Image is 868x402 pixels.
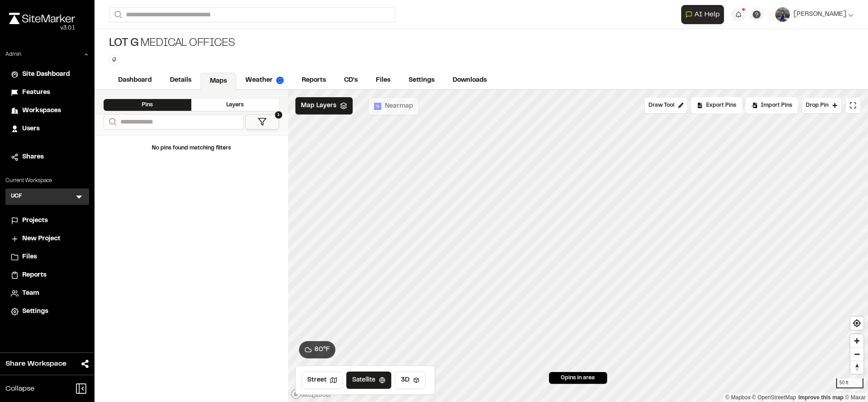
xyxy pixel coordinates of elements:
[649,101,674,109] span: Draw Tool
[5,50,21,59] p: Admin
[22,88,50,98] span: Features
[11,69,84,79] a: Site Dashboard
[152,146,231,150] span: No pins found matching filters
[11,192,22,201] h3: UCF
[395,372,425,389] button: 3D
[22,152,44,162] span: Shares
[850,317,863,330] button: Find my location
[22,234,60,244] span: New Project
[22,69,70,79] span: Site Dashboard
[291,389,331,399] a: Mapbox logo
[374,103,381,110] img: Nearmap
[385,101,413,111] span: Nearmap
[245,114,279,129] button: 1
[275,111,282,119] span: 1
[746,97,798,114] div: Import Pins into your project
[793,10,846,20] span: [PERSON_NAME]
[5,358,66,369] span: Share Workspace
[775,7,853,22] button: [PERSON_NAME]
[561,374,595,382] span: 0 pins in area
[22,252,37,262] span: Files
[301,372,343,389] button: Street
[761,101,792,109] span: Import Pins
[276,77,284,84] img: precipai.png
[11,88,84,98] a: Features
[694,9,720,20] span: AI Help
[368,97,419,115] button: Nearmap
[836,378,863,388] div: 50 ft
[335,72,367,89] a: CD's
[200,73,236,90] a: Maps
[109,72,161,89] a: Dashboard
[367,72,399,89] a: Files
[681,5,724,24] button: Open AI Assistant
[11,152,84,162] a: Shares
[11,106,84,116] a: Workspaces
[802,97,842,114] button: Drop Pin
[191,99,279,111] div: Layers
[798,394,843,401] a: Map feedback
[11,234,84,244] a: New Project
[775,7,790,22] img: User
[850,347,863,361] button: Zoom out
[850,334,863,347] button: Zoom in
[301,101,336,111] span: Map Layers
[691,97,742,114] div: No pins available to export
[9,13,75,24] img: rebrand.png
[293,72,335,89] a: Reports
[850,361,863,374] button: Reset bearing to north
[109,36,235,51] div: Medical offices
[236,72,293,89] a: Weather
[11,270,84,280] a: Reports
[681,5,728,24] div: Open AI Assistant
[11,307,84,317] a: Settings
[706,101,736,109] span: Export Pins
[161,72,200,89] a: Details
[104,99,191,111] div: Pins
[22,307,48,317] span: Settings
[444,72,496,89] a: Downloads
[399,72,444,89] a: Settings
[11,252,84,262] a: Files
[346,372,391,389] button: Satellite
[22,270,46,280] span: Reports
[644,97,688,114] button: Draw Tool
[22,216,48,226] span: Projects
[725,394,750,401] a: Mapbox
[109,36,139,51] span: Lot g
[11,288,84,298] a: Team
[9,24,75,32] div: Oh geez...please don't...
[5,177,89,185] p: Current Workspace
[752,394,796,401] a: OpenStreetMap
[11,124,84,134] a: Users
[11,216,84,226] a: Projects
[314,345,330,355] span: 80 ° F
[806,101,828,109] span: Drop Pin
[104,114,120,129] button: Search
[5,383,35,394] span: Collapse
[22,124,40,134] span: Users
[22,288,39,298] span: Team
[109,55,119,65] button: Edit Tags
[850,348,863,361] span: Zoom out
[109,7,125,22] button: Search
[845,394,866,401] a: Maxar
[22,106,61,116] span: Workspaces
[299,341,335,358] button: 80°F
